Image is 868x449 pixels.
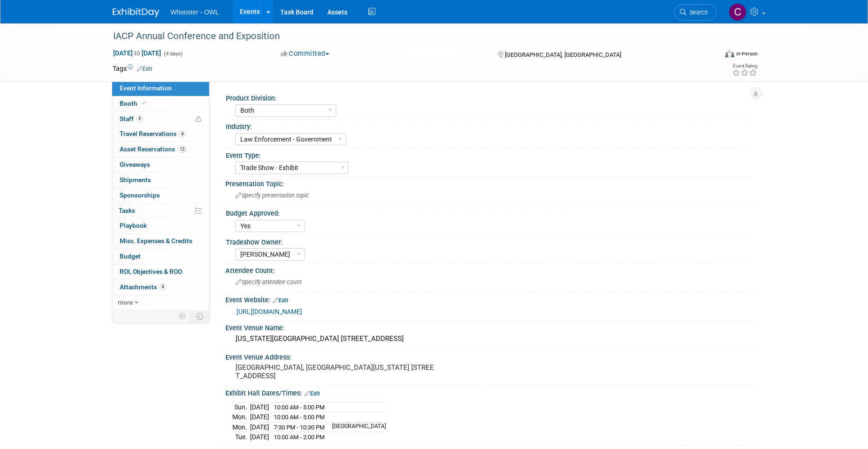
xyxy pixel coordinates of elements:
td: [DATE] [250,402,269,412]
span: Asset Reservations [120,145,187,153]
span: Staff [120,115,143,122]
span: Tasks [119,207,135,214]
i: Booth reservation complete [142,101,146,106]
span: 7:30 PM - 10:30 PM [274,424,325,431]
a: Playbook [112,218,209,233]
div: In-Person [736,50,758,57]
a: Staff4 [112,112,209,127]
span: 13 [177,146,187,153]
img: ExhibitDay [113,8,159,17]
td: Personalize Event Tab Strip [174,310,190,322]
div: Event Type: [226,149,751,160]
span: Travel Reservations [120,130,186,137]
a: Sponsorships [112,188,209,203]
span: 10:00 AM - 2:00 PM [274,434,325,441]
a: Event Information [112,81,209,96]
span: 4 [159,283,166,290]
td: Mon. [232,422,250,432]
a: Shipments [112,173,209,188]
div: Event Venue Name: [225,321,755,333]
span: 10:00 AM - 5:00 PM [274,414,325,421]
span: Misc. Expenses & Credits [120,237,192,245]
div: Event Format [662,48,758,62]
a: Attachments4 [112,280,209,295]
div: IACP Annual Conference and Exposition [110,28,703,45]
span: 4 [136,115,143,122]
a: Budget [112,249,209,264]
a: Giveaways [112,157,209,172]
td: Tags [113,64,152,73]
span: 10:00 AM - 5:00 PM [274,404,325,411]
a: Edit [305,390,320,397]
td: Toggle Event Tabs [190,310,210,322]
pre: [GEOGRAPHIC_DATA], [GEOGRAPHIC_DATA][US_STATE] [STREET_ADDRESS] [236,363,436,380]
span: Attachments [120,283,166,291]
div: Attendee Count: [225,264,755,275]
span: [GEOGRAPHIC_DATA], [GEOGRAPHIC_DATA] [505,51,621,58]
img: Clare Louise Southcombe [729,3,746,21]
button: Committed [278,49,333,59]
div: Event Rating [732,64,757,68]
a: Travel Reservations4 [112,127,209,142]
td: Sun. [232,402,250,412]
td: Tue. [232,432,250,442]
td: [DATE] [250,422,269,432]
div: Presentation Topic: [225,177,755,189]
span: Booth [120,100,148,107]
img: Format-Inperson.png [725,50,734,57]
a: Booth [112,96,209,111]
span: Potential Scheduling Conflict -- at least one attendee is tagged in another overlapping event. [195,115,202,123]
div: Product Division: [226,91,751,103]
a: more [112,295,209,310]
span: Event Information [120,84,172,92]
a: Edit [273,297,288,304]
span: Whooster - OWL [170,8,219,16]
div: [US_STATE][GEOGRAPHIC_DATA] [STREET_ADDRESS] [232,332,748,346]
span: Specify presentation topic [236,192,309,199]
div: Industry: [226,120,751,131]
span: Specify attendee count [236,279,302,286]
span: ROI, Objectives & ROO [120,268,182,275]
a: ROI, Objectives & ROO [112,265,209,279]
span: [DATE] [DATE] [113,49,162,57]
a: Tasks [112,204,209,218]
td: Mon. [232,412,250,422]
span: Search [686,9,708,16]
a: Edit [137,66,152,72]
span: more [118,299,133,306]
span: (4 days) [163,51,183,57]
div: Event Website: [225,293,755,305]
div: Exhibit Hall Dates/Times: [225,386,755,398]
a: Asset Reservations13 [112,142,209,157]
td: [DATE] [250,432,269,442]
div: Budget Approved: [226,206,751,218]
a: [URL][DOMAIN_NAME] [237,308,302,315]
span: Sponsorships [120,191,160,199]
span: Giveaways [120,161,150,168]
span: Budget [120,252,141,260]
span: to [133,49,142,57]
td: [DATE] [250,412,269,422]
span: Playbook [120,222,147,229]
a: Misc. Expenses & Credits [112,234,209,249]
td: [GEOGRAPHIC_DATA] [326,422,386,432]
span: 4 [179,130,186,137]
a: Search [674,4,717,20]
div: Event Venue Address: [225,350,755,362]
span: Shipments [120,176,151,184]
div: Tradeshow Owner: [226,235,751,247]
